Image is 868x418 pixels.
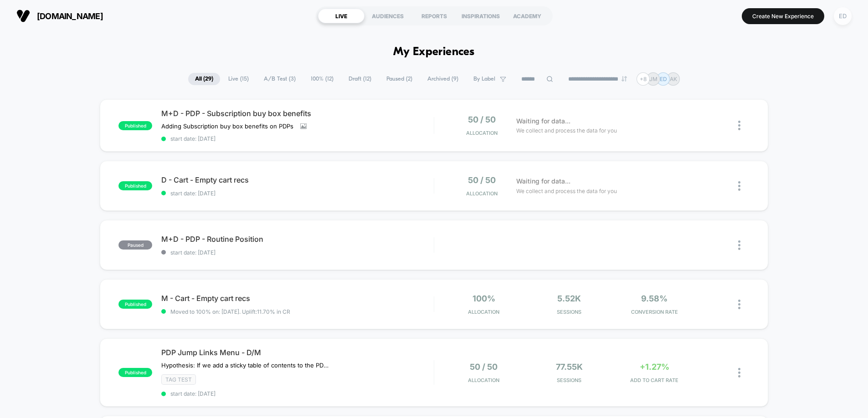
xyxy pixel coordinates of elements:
span: Allocation [468,309,499,315]
span: Sessions [529,377,609,383]
span: start date: [DATE] [161,135,434,142]
span: paused [118,240,152,250]
span: +1.27% [640,362,669,372]
div: REPORTS [411,9,457,23]
span: A/B Test ( 3 ) [257,73,303,85]
span: Draft ( 12 ) [342,73,378,85]
span: 100% ( 12 ) [304,73,340,85]
span: 50 / 50 [468,115,496,124]
div: LIVE [318,9,365,23]
span: published [118,300,152,309]
div: ED [834,7,852,25]
img: close [738,300,740,309]
span: start date: [DATE] [161,249,434,256]
div: ACADEMY [504,9,550,23]
span: published [118,368,152,377]
span: start date: [DATE] [161,190,434,197]
span: By Label [473,76,495,82]
img: end [621,76,627,82]
p: AK [670,76,677,82]
span: ADD TO CART RATE [614,377,695,383]
span: Waiting for data... [516,176,570,186]
span: 9.58% [641,294,668,303]
img: close [738,121,740,130]
span: All ( 29 ) [188,73,220,85]
span: 100% [473,294,495,303]
span: We collect and process the data for you [516,187,617,195]
span: Adding Subscription buy box benefits on PDPs [161,122,293,130]
button: [DOMAIN_NAME] [14,9,106,23]
span: 50 / 50 [470,362,498,372]
span: [DOMAIN_NAME] [37,11,103,21]
img: Visually logo [16,9,30,23]
span: CONVERSION RATE [614,309,695,315]
span: TAG Test [161,374,196,385]
p: JM [649,76,657,82]
span: Moved to 100% on: [DATE] . Uplift: 11.70% in CR [170,308,290,315]
span: Waiting for data... [516,116,570,126]
span: Archived ( 9 ) [421,73,465,85]
img: close [738,181,740,191]
span: M+D - PDP - Routine Position [161,234,434,244]
span: D - Cart - Empty cart recs [161,175,434,184]
button: Create New Experience [742,8,824,24]
span: Live ( 15 ) [221,73,256,85]
img: close [738,240,740,250]
span: Paused ( 2 ) [380,73,419,85]
span: M - Cart - Empty cart recs [161,294,434,303]
span: start date: [DATE] [161,390,434,397]
span: 77.55k [556,362,583,372]
p: ED [660,76,667,82]
span: published [118,121,152,130]
span: Allocation [468,377,499,383]
span: 5.52k [557,294,581,303]
button: ED [831,7,854,25]
div: AUDIENCES [365,9,411,23]
span: Hypothesis: If we add a sticky table of contents to the PDP we can expect to see an increase in a... [161,362,330,369]
span: PDP Jump Links Menu - D/M [161,348,434,357]
img: close [738,368,740,377]
div: INSPIRATIONS [457,9,504,23]
span: M+D - PDP - Subscription buy box benefits [161,109,434,118]
div: + 8 [637,72,650,86]
h1: My Experiences [393,46,475,59]
span: published [118,181,152,190]
span: 50 / 50 [468,175,496,185]
span: Allocation [466,190,498,197]
span: We collect and process the data for you [516,126,617,135]
span: Allocation [466,130,498,136]
span: Sessions [529,309,609,315]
